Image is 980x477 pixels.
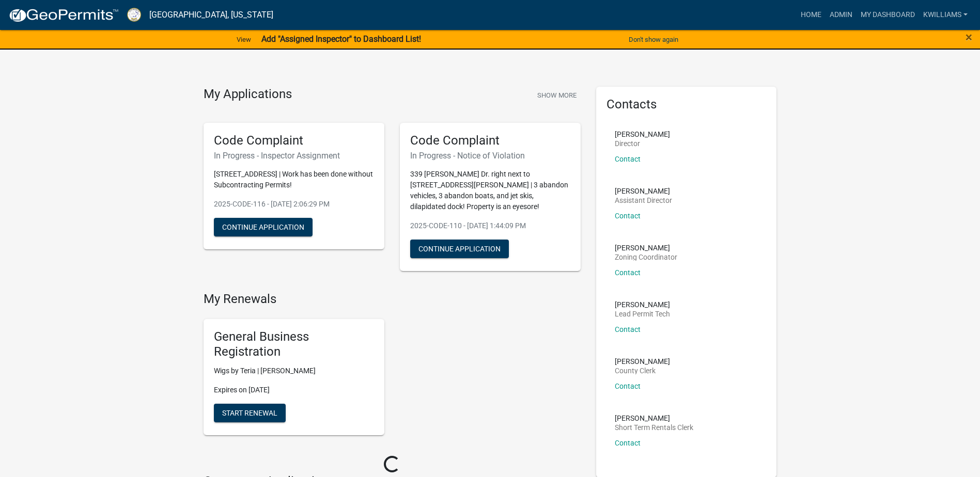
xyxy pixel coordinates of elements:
[204,292,581,443] wm-registration-list-section: My Renewals
[615,382,641,390] a: Contact
[222,408,277,417] span: Start Renewal
[615,310,670,317] p: Lead Permit Tech
[533,87,581,104] button: Show More
[857,5,919,25] a: My Dashboard
[615,212,641,220] a: Contact
[797,5,826,25] a: Home
[615,325,641,333] a: Contact
[615,268,641,277] a: Contact
[214,385,374,395] p: Expires on [DATE]
[149,6,273,24] a: [GEOGRAPHIC_DATA], [US_STATE]
[214,404,286,422] button: Start Renewal
[204,87,292,102] h4: My Applications
[214,199,374,210] p: 2025-CODE-116 - [DATE] 2:06:29 PM
[410,133,570,148] h5: Code Complaint
[615,155,641,163] a: Contact
[615,253,677,261] p: Zoning Coordinator
[615,424,693,431] p: Short Term Rentals Clerk
[232,31,255,48] a: View
[214,218,313,236] button: Continue Application
[615,358,670,365] p: [PERSON_NAME]
[410,151,570,161] h6: In Progress - Notice of Violation
[966,30,972,44] span: ×
[919,5,972,25] a: kwilliams
[615,140,670,147] p: Director
[410,169,570,212] p: 339 [PERSON_NAME] Dr. right next to [STREET_ADDRESS][PERSON_NAME] | 3 abandon vehicles, 3 abandon...
[966,31,972,43] button: Close
[615,367,670,374] p: County Clerk
[261,34,421,44] strong: Add "Assigned Inspector" to Dashboard List!
[615,439,641,447] a: Contact
[615,415,693,422] p: [PERSON_NAME]
[615,187,672,195] p: [PERSON_NAME]
[214,133,374,148] h5: Code Complaint
[214,365,374,376] p: Wigs by Teria | [PERSON_NAME]
[606,97,767,112] h5: Contacts
[214,329,374,359] h5: General Business Registration
[410,220,570,231] p: 2025-CODE-110 - [DATE] 1:44:09 PM
[615,197,672,204] p: Assistant Director
[127,8,141,22] img: Putnam County, Georgia
[204,292,581,307] h4: My Renewals
[625,31,682,48] button: Don't show again
[615,131,670,138] p: [PERSON_NAME]
[615,244,677,251] p: [PERSON_NAME]
[410,240,509,258] button: Continue Application
[214,151,374,161] h6: In Progress - Inspector Assignment
[615,301,670,308] p: [PERSON_NAME]
[214,169,374,190] p: [STREET_ADDRESS] | Work has been done without Subcontracting Permits!
[826,5,857,25] a: Admin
